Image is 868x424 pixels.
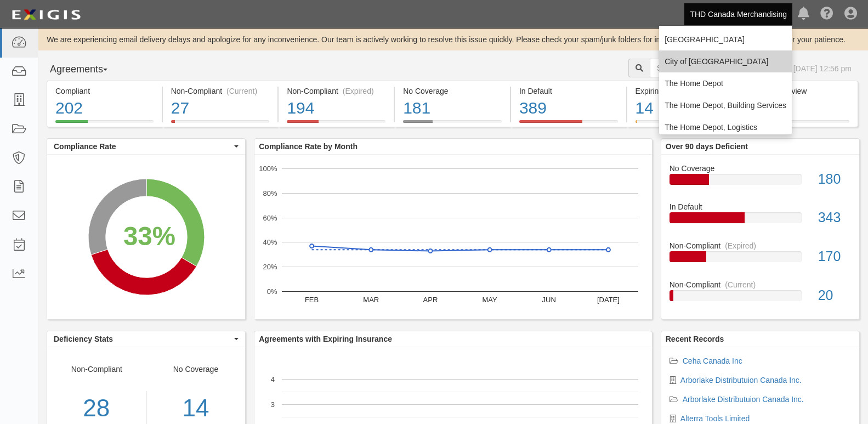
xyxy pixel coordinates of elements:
button: Compliance Rate [47,139,245,154]
text: MAR [364,296,379,304]
text: 20% [263,263,277,271]
div: (Current) [226,86,257,97]
div: 180 [810,169,859,189]
a: The Home Depot, Building Services [659,94,792,116]
a: The Home Depot, Logistics [659,116,792,138]
div: 202 [55,97,154,120]
text: 40% [263,238,277,246]
a: Arborlake Distributuion Canada Inc. [680,376,802,385]
div: 170 [810,247,859,267]
text: 100% [259,165,278,173]
text: MAY [483,296,498,304]
div: In Default [519,86,618,97]
text: FEB [305,296,319,304]
div: 194 [287,97,385,120]
a: In Default343 [670,201,851,240]
div: As of [DATE] 12:56 pm [774,63,852,74]
text: 80% [263,189,277,197]
b: Compliance Rate by Month [259,142,358,151]
div: 0 [751,97,849,120]
div: 181 [403,97,502,120]
a: No Coverage181 [395,120,510,129]
b: Agreements with Expiring Insurance [259,335,392,343]
text: APR [423,296,438,304]
text: [DATE] [597,296,620,304]
div: 14 [636,97,734,120]
div: Compliant [55,86,154,97]
span: Deficiency Stats [54,333,231,344]
a: Expiring Insurance14 [627,120,742,129]
img: logo-5460c22ac91f19d4615b14bd174203de0afe785f0fc80cf4dbbc73dc1793850b.png [8,5,84,25]
b: Over 90 days Deficient [666,142,748,151]
div: Expiring Insurance [636,86,734,97]
div: Non-Compliant [661,240,859,251]
text: 60% [263,213,277,222]
a: No Coverage180 [670,163,851,202]
button: Agreements [47,59,129,81]
a: Alterra Tools Limited [680,414,750,423]
a: [GEOGRAPHIC_DATA] [659,29,792,50]
button: Deficiency Stats [47,331,245,347]
a: The Home Depot [659,72,792,94]
b: Recent Records [666,335,724,343]
div: 33% [123,218,175,255]
a: Ceha Canada Inc [683,357,742,365]
div: Non-Compliant [661,279,859,290]
div: Pending Review [751,86,849,97]
div: (Current) [725,279,756,290]
div: 343 [810,208,859,228]
div: (Expired) [725,240,756,251]
a: In Default389 [511,120,626,129]
svg: A chart. [254,155,652,319]
a: Non-Compliant(Expired)194 [279,120,394,129]
text: 0% [267,287,277,296]
div: Non-Compliant (Expired) [287,86,385,97]
div: In Default [661,201,859,212]
div: Non-Compliant (Current) [171,86,270,97]
a: Non-Compliant(Expired)170 [670,240,851,279]
i: Help Center - Complianz [820,8,833,21]
a: Arborlake Distributuion Canada Inc. [683,395,804,404]
a: City of [GEOGRAPHIC_DATA] [659,50,792,72]
text: 3 [271,400,275,409]
div: 27 [171,97,270,120]
div: We are experiencing email delivery delays and apologize for any inconvenience. Our team is active... [38,34,868,45]
svg: A chart. [47,155,245,319]
a: Non-Compliant(Current)27 [163,120,278,129]
text: JUN [542,296,556,304]
a: Non-Compliant(Current)20 [670,279,851,310]
div: No Coverage [661,163,859,174]
div: 389 [519,97,618,120]
span: Compliance Rate [54,141,231,152]
div: 20 [810,286,859,306]
div: (Expired) [343,86,374,97]
a: THD Canada Merchandising [684,3,792,25]
input: Search Agreements [650,59,765,77]
text: 4 [271,375,275,383]
div: No Coverage [403,86,502,97]
a: Pending Review0 [743,120,858,129]
a: Compliant202 [47,120,162,129]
